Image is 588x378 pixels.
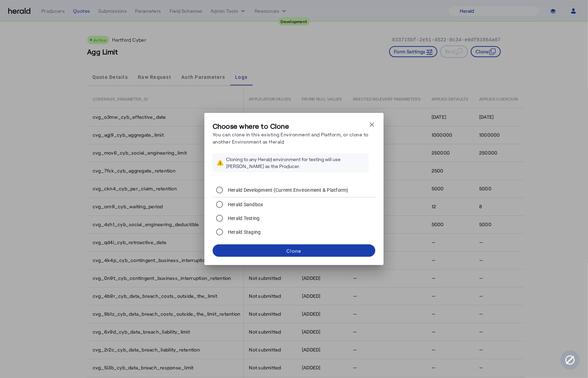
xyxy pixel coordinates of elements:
label: Herald Staging [226,229,261,235]
h3: Choose where to Clone [213,121,368,131]
label: Herald Development (Current Environment & Platform) [226,187,348,193]
label: Herald Sandbox [226,201,263,208]
p: You can clone in this existing Environment and Platform, or clone to another Environment as Herald [213,131,368,145]
label: Herald Testing [226,215,260,222]
button: Clone [213,244,375,257]
div: Cloning to any Herald environment for testing will use [PERSON_NAME] as the Producer. [226,156,364,170]
div: Clone [286,247,301,254]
